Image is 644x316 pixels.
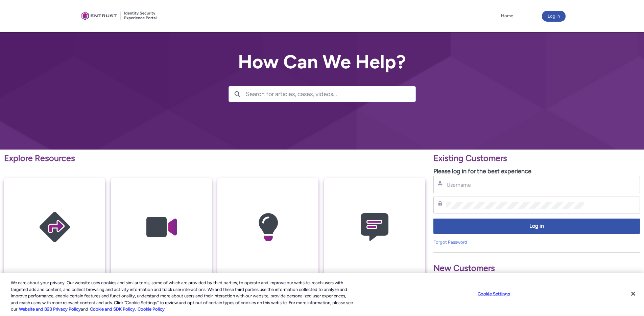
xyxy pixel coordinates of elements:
h2: How Can We Help? [229,51,416,72]
img: Video Guides [129,191,193,264]
div: We care about your privacy. Our website uses cookies and similar tools, some of which are provide... [11,279,354,313]
a: Home [499,11,515,21]
button: Cookie Settings [473,287,515,301]
button: Search [229,86,246,102]
input: Username [446,181,584,188]
p: New Customers [433,262,640,275]
a: Forgot Password [433,240,467,245]
a: Cookie and SDK Policy. [90,307,136,312]
img: Getting Started [23,191,87,264]
input: Search for articles, cases, videos... [246,86,415,102]
img: Contact Support [342,191,407,264]
a: Cookie Policy [138,307,165,312]
p: Existing Customers [433,152,640,165]
button: Log in [433,219,640,234]
p: Please log in for the best experience [433,167,640,176]
button: Log in [542,11,566,22]
a: More information about our cookie policy., opens in a new tab [19,307,81,312]
button: Close [626,286,641,301]
span: Log in [438,222,636,230]
p: Explore Resources [4,152,425,165]
img: Knowledge Articles [236,191,300,264]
